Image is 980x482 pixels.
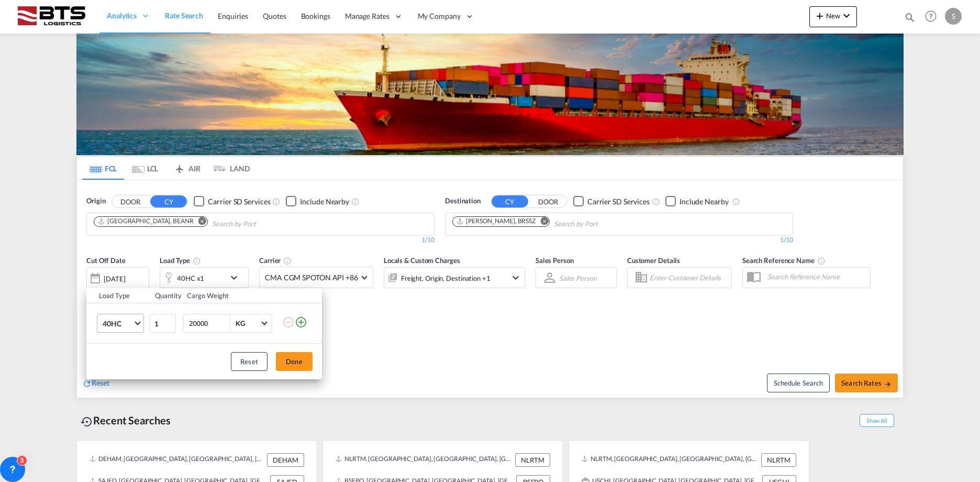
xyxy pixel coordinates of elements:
[97,314,144,333] md-select: Choose: 40HC
[103,319,133,329] span: 40HC
[149,288,181,303] th: Quantity
[187,291,276,300] div: Cargo Weight
[236,319,245,327] div: KG
[231,352,268,371] button: Reset
[86,288,149,303] th: Load Type
[295,316,307,328] md-icon: icon-plus-circle-outline
[150,314,176,333] input: Qty
[282,316,295,328] md-icon: icon-minus-circle-outline
[188,314,230,332] input: Enter Weight
[276,352,313,371] button: Done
